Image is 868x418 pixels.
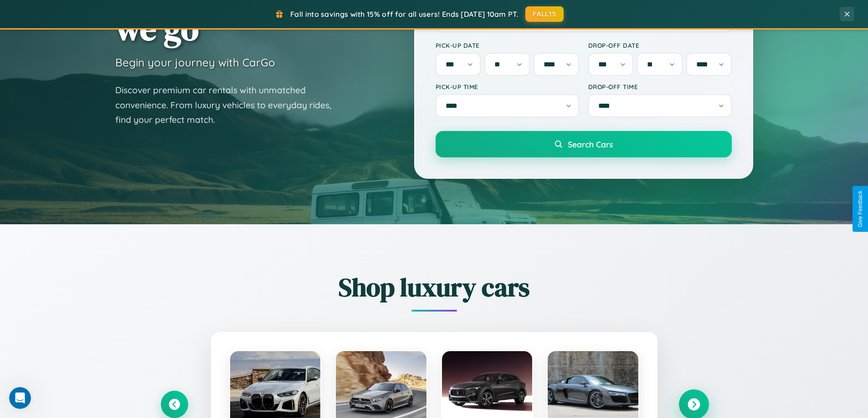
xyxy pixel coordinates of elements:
[161,270,708,305] h2: Shop luxury cars
[290,10,519,19] span: Fall into savings with 15% off for all users! Ends [DATE] 10am PT.
[588,83,732,91] label: Drop-off Time
[115,83,343,127] p: Discover premium car rentals with unmatched convenience. From luxury vehicles to everyday rides, ...
[436,83,579,91] label: Pick-up Time
[568,139,613,149] span: Search Cars
[9,387,31,409] iframe: Intercom live chat
[525,6,564,22] button: FALL15
[436,131,732,157] button: Search Cars
[857,191,863,227] div: Give Feedback
[115,55,275,69] h3: Begin your journey with CarGo
[588,41,732,49] label: Drop-off Date
[436,41,579,49] label: Pick-up Date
